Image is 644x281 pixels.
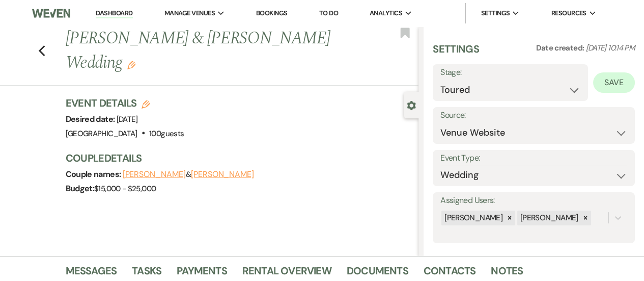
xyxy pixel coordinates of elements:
[164,8,215,18] span: Manage Venues
[66,129,137,139] span: [GEOGRAPHIC_DATA]
[117,114,138,124] span: [DATE]
[586,43,635,53] span: [DATE] 10:14 PM
[32,3,70,24] img: Weven Logo
[149,129,184,139] span: 100 guests
[441,211,504,225] div: [PERSON_NAME]
[191,170,254,178] button: [PERSON_NAME]
[433,42,479,64] h3: Settings
[593,72,635,93] button: Save
[66,27,344,75] h1: [PERSON_NAME] & [PERSON_NAME] Wedding
[370,8,402,18] span: Analytics
[440,108,627,123] label: Source:
[256,9,288,17] a: Bookings
[123,169,254,180] span: &
[481,8,510,18] span: Settings
[123,170,186,178] button: [PERSON_NAME]
[407,100,416,110] button: Close lead details
[127,60,135,69] button: Edit
[94,184,156,194] span: $15,000 - $25,000
[66,151,409,165] h3: Couple Details
[536,43,586,53] span: Date created:
[319,9,338,17] a: To Do
[517,211,580,225] div: [PERSON_NAME]
[440,193,627,208] label: Assigned Users:
[66,169,123,180] span: Couple names:
[66,114,117,124] span: Desired date:
[440,65,580,80] label: Stage:
[66,96,184,110] h3: Event Details
[96,9,132,18] a: Dashboard
[440,151,627,166] label: Event Type:
[551,8,586,18] span: Resources
[66,183,95,194] span: Budget:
